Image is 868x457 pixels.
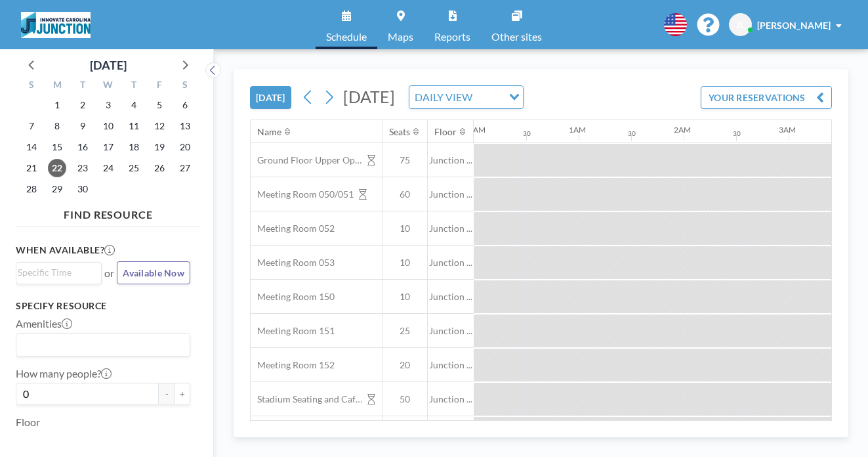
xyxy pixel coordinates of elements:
span: Meeting Room 151 [251,325,335,337]
span: Thursday, September 11, 2025 [125,117,143,135]
span: DAILY VIEW [412,89,475,106]
div: [DATE] [90,56,127,74]
span: Reports [434,32,470,42]
div: S [19,77,45,95]
span: Junction ... [428,188,474,200]
div: 30 [628,129,636,138]
span: Saturday, September 20, 2025 [176,138,194,156]
span: Friday, September 5, 2025 [150,96,169,114]
label: Amenities [16,317,72,330]
span: Thursday, September 18, 2025 [125,138,143,156]
button: - [159,383,175,405]
label: How many people? [16,367,112,380]
span: 60 [382,188,427,200]
input: Search for option [18,336,182,353]
span: Monday, September 8, 2025 [48,117,66,135]
button: Available Now [117,261,190,284]
span: Available Now [123,267,184,278]
span: Monday, September 15, 2025 [48,138,66,156]
span: Tuesday, September 30, 2025 [73,180,92,198]
button: [DATE] [250,86,291,109]
div: Name [257,126,281,138]
span: 50 [382,393,427,405]
span: Friday, September 19, 2025 [150,138,169,156]
span: Other sites [491,32,542,42]
span: Junction ... [428,291,474,303]
span: Tuesday, September 9, 2025 [73,117,92,135]
span: Ground Floor Upper Open Area [251,154,362,166]
span: Tuesday, September 2, 2025 [73,96,92,114]
span: Junction ... [428,154,474,166]
img: organization-logo [21,12,91,38]
span: Maps [388,32,413,42]
div: 30 [733,129,741,138]
span: Sunday, September 28, 2025 [22,180,41,198]
span: Junction ... [428,325,474,337]
span: Tuesday, September 23, 2025 [73,159,92,177]
span: Monday, September 29, 2025 [48,180,66,198]
span: Saturday, September 6, 2025 [176,96,194,114]
input: Search for option [18,265,94,280]
span: 20 [382,359,427,371]
button: YOUR RESERVATIONS [701,86,832,109]
h3: Specify resource [16,300,190,312]
span: Wednesday, September 17, 2025 [99,138,117,156]
div: 2AM [674,125,691,135]
span: 75 [382,154,427,166]
div: W [96,77,121,95]
div: T [121,77,146,95]
span: Monday, September 22, 2025 [48,159,66,177]
span: Tuesday, September 16, 2025 [73,138,92,156]
span: Junction ... [428,359,474,371]
div: F [146,77,172,95]
div: Search for option [409,86,523,108]
span: Stadium Seating and Cafe area [251,393,362,405]
div: Search for option [16,263,101,282]
div: S [172,77,197,95]
span: Junction ... [428,393,474,405]
div: T [70,77,96,95]
span: Schedule [326,32,367,42]
span: Junction ... [428,257,474,269]
span: Sunday, September 21, 2025 [22,159,41,177]
span: Sunday, September 7, 2025 [22,117,41,135]
span: Monday, September 1, 2025 [48,96,66,114]
div: Floor [434,126,457,138]
span: Thursday, September 4, 2025 [125,96,143,114]
input: Search for option [476,89,501,106]
span: Friday, September 12, 2025 [150,117,169,135]
div: 3AM [779,125,796,135]
span: Junction ... [428,223,474,234]
span: Meeting Room 053 [251,257,335,269]
span: Meeting Room 050/051 [251,188,354,200]
span: or [104,267,114,280]
span: [PERSON_NAME] [757,20,831,31]
span: 10 [382,257,427,269]
span: Wednesday, September 3, 2025 [99,96,117,114]
h4: FIND RESOURCE [16,203,201,221]
span: Meeting Room 152 [251,359,335,371]
div: M [45,77,70,95]
span: JL [736,19,745,31]
span: [DATE] [343,87,395,106]
div: 30 [523,129,531,138]
span: 10 [382,223,427,234]
span: Thursday, September 25, 2025 [125,159,143,177]
span: Saturday, September 13, 2025 [176,117,194,135]
label: Floor [16,416,40,429]
span: 10 [382,291,427,303]
div: 12AM [464,125,486,135]
span: 25 [382,325,427,337]
span: Saturday, September 27, 2025 [176,159,194,177]
span: Wednesday, September 24, 2025 [99,159,117,177]
div: Seats [389,126,410,138]
div: 1AM [569,125,586,135]
span: Sunday, September 14, 2025 [22,138,41,156]
span: Meeting Room 150 [251,291,335,303]
span: Friday, September 26, 2025 [150,159,169,177]
span: Meeting Room 052 [251,223,335,234]
div: Search for option [16,334,190,356]
button: + [175,383,190,405]
span: Wednesday, September 10, 2025 [99,117,117,135]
